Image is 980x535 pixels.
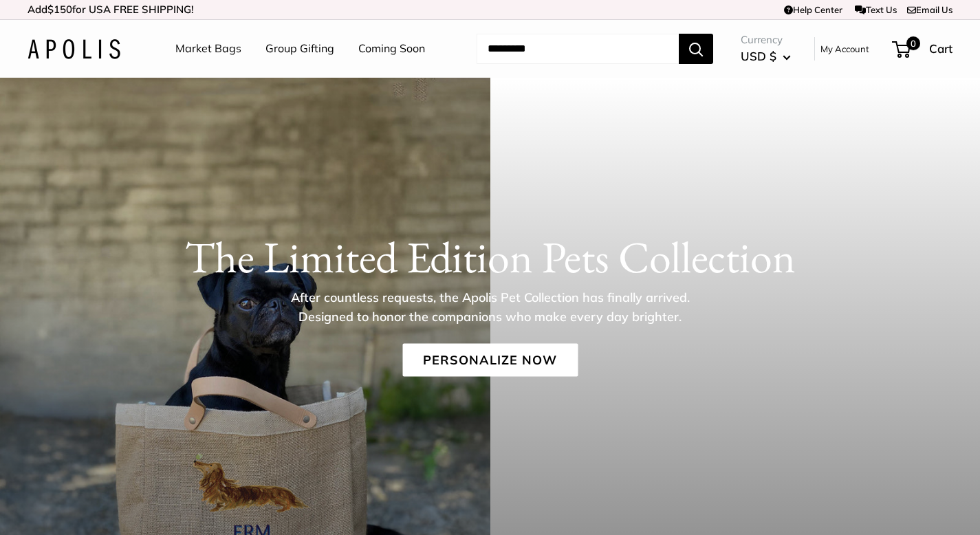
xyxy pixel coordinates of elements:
[855,4,897,15] a: Text Us
[402,343,578,376] a: Personalize Now
[267,287,714,326] p: After countless requests, the Apolis Pet Collection has finally arrived. Designed to honor the co...
[907,4,952,15] a: Email Us
[265,39,334,59] a: Group Gifting
[741,30,791,50] span: Currency
[741,45,791,67] button: USD $
[679,34,713,64] button: Search
[358,39,425,59] a: Coming Soon
[929,41,952,56] span: Cart
[28,230,952,283] h1: The Limited Edition Pets Collection
[741,49,776,63] span: USD $
[175,39,241,59] a: Market Bags
[906,36,920,50] span: 0
[784,4,842,15] a: Help Center
[28,39,120,59] img: Apolis
[820,41,869,57] a: My Account
[893,38,952,60] a: 0 Cart
[477,34,679,64] input: Search...
[47,3,72,16] span: $150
